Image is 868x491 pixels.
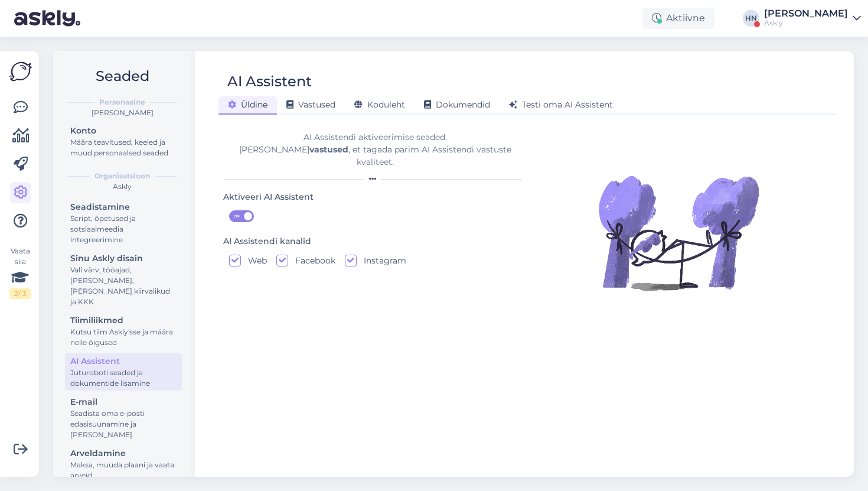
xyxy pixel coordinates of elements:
b: vastused [309,144,348,155]
a: E-mailSeadista oma e-posti edasisuunamine ja [PERSON_NAME] [65,394,182,442]
b: Personaalne [99,97,145,108]
span: Testi oma AI Assistent [509,99,613,110]
a: Sinu Askly disainVali värv, tööajad, [PERSON_NAME], [PERSON_NAME] kiirvalikud ja KKK [65,251,182,309]
a: [PERSON_NAME]Askly [764,9,861,28]
b: Organisatsioon [94,171,150,181]
div: AI Assistent [227,70,312,93]
div: Juturoboti seaded ja dokumentide lisamine [70,368,177,389]
img: Illustration [596,150,761,316]
a: KontoMäära teavitused, keeled ja muud personaalsed seaded [65,123,182,160]
span: Üldine [228,99,267,110]
div: [PERSON_NAME] [63,108,182,118]
a: SeadistamineScript, õpetused ja sotsiaalmeedia integreerimine [65,199,182,247]
div: E-mail [70,396,177,408]
div: Sinu Askly disain [70,252,177,265]
div: 2 / 3 [9,288,31,299]
div: Arveldamine [70,447,177,460]
div: Konto [70,125,177,137]
div: [PERSON_NAME] [764,9,848,18]
span: Vastused [286,99,335,110]
a: ArveldamineMaksa, muuda plaani ja vaata arveid [65,446,182,483]
a: TiimiliikmedKutsu tiim Askly'sse ja määra neile õigused [65,313,182,350]
div: Tiimiliikmed [70,314,177,327]
div: Maksa, muuda plaani ja vaata arveid [70,460,177,481]
div: AI Assistendi aktiveerimise seaded. [PERSON_NAME] , et tagada parim AI Assistendi vastuste kvalit... [223,131,527,168]
span: ON [230,211,244,222]
div: HN [743,10,759,27]
div: Määra teavitused, keeled ja muud personaalsed seaded [70,137,177,158]
h2: Seaded [63,65,182,87]
div: Seadistamine [70,201,177,213]
img: Askly Logo [9,60,32,83]
span: Koduleht [354,99,405,110]
div: Aktiivne [642,8,714,29]
div: Vali värv, tööajad, [PERSON_NAME], [PERSON_NAME] kiirvalikud ja KKK [70,265,177,307]
div: Aktiveeri AI Assistent [223,191,314,204]
label: Instagram [357,255,406,266]
a: AI AssistentJuturoboti seaded ja dokumentide lisamine [65,353,182,391]
div: Askly [63,181,182,192]
span: Dokumendid [424,99,490,110]
div: Kutsu tiim Askly'sse ja määra neile õigused [70,327,177,348]
div: Vaata siia [9,246,31,299]
div: Askly [764,18,848,28]
div: AI Assistendi kanalid [223,235,311,248]
label: Web [241,255,267,266]
div: Script, õpetused ja sotsiaalmeedia integreerimine [70,213,177,245]
label: Facebook [288,255,335,266]
div: AI Assistent [70,355,177,368]
div: Seadista oma e-posti edasisuunamine ja [PERSON_NAME] [70,408,177,440]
